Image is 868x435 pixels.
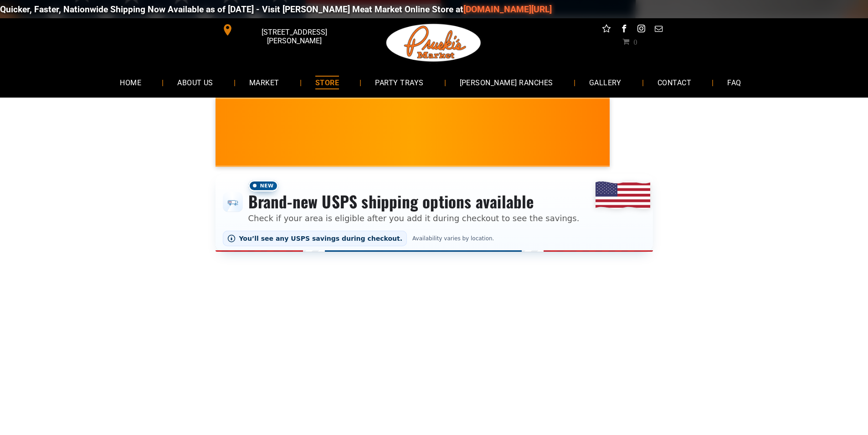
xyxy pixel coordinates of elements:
[216,174,653,252] div: Shipping options announcement
[236,70,293,94] a: MARKET
[239,235,403,242] span: You’ll see any USPS savings during checkout.
[302,70,353,94] a: STORE
[463,4,552,15] a: [DOMAIN_NAME][URL]
[248,192,580,212] h3: Brand-new USPS shipping options available
[248,212,580,224] p: Check if your area is eligible after you add it during checkout to see the savings.
[411,235,496,242] span: Availability varies by location.
[446,70,567,94] a: [PERSON_NAME] RANCHES
[633,38,637,45] span: 0
[644,70,705,94] a: CONTACT
[601,23,612,37] a: Social network
[714,70,755,94] a: FAQ
[106,70,155,94] a: HOME
[216,23,355,37] a: [STREET_ADDRESS][PERSON_NAME]
[652,23,664,37] a: email
[361,70,437,94] a: PARTY TRAYS
[248,180,278,192] span: New
[385,18,483,67] img: Pruski-s+Market+HQ+Logo2-1920w.png
[635,23,647,37] a: instagram
[235,23,353,50] span: [STREET_ADDRESS][PERSON_NAME]
[164,70,227,94] a: ABOUT US
[618,23,630,37] a: facebook
[575,70,635,94] a: GALLERY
